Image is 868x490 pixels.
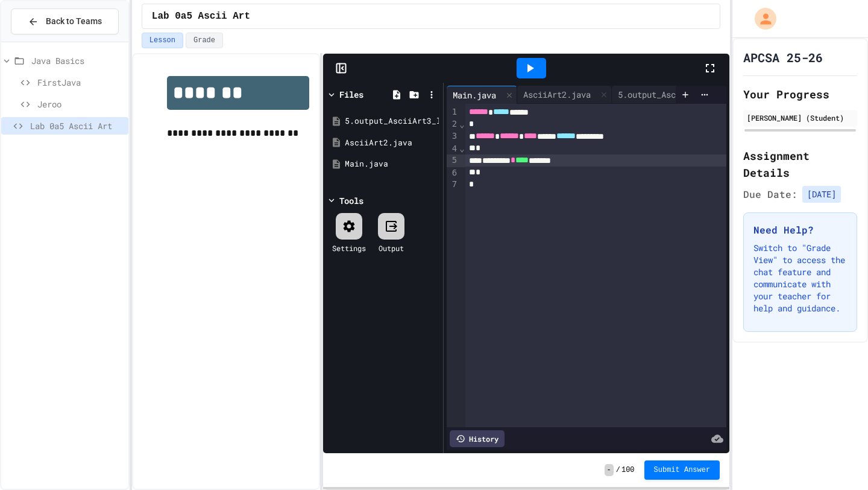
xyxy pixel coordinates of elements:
[743,86,857,103] h2: Your Progress
[447,118,459,130] div: 2
[447,143,459,155] div: 4
[644,460,720,480] button: Submit Answer
[11,8,119,34] button: Back to Teams
[37,76,124,89] span: FirstJava
[142,33,183,48] button: Lesson
[743,147,857,181] h2: Assignment Details
[379,243,404,253] div: Output
[186,33,223,48] button: Grade
[605,464,614,476] span: -
[339,194,363,207] div: Tools
[753,242,847,314] p: Switch to "Grade View" to access the chat feature and communicate with your teacher for help and ...
[747,112,854,123] div: [PERSON_NAME] (Student)
[447,106,459,118] div: 1
[616,465,620,475] span: /
[802,186,841,203] span: [DATE]
[46,15,102,28] span: Back to Teams
[447,154,459,167] div: 5
[345,158,439,170] div: Main.java
[450,430,505,447] div: History
[447,167,459,179] div: 6
[447,86,517,104] div: Main.java
[31,54,124,67] span: Java Basics
[459,119,465,129] span: Fold line
[459,144,465,153] span: Fold line
[152,9,250,24] span: Lab 0a5 Ascii Art
[612,88,802,101] div: 5.output_AsciiArt3_lab_java_aplus.pdf
[517,86,612,104] div: AsciiArt2.java
[612,86,817,104] div: 5.output_AsciiArt3_lab_java_aplus.pdf
[743,49,823,66] h1: APCSA 25-26
[621,465,635,475] span: 100
[339,88,363,101] div: Files
[447,130,459,142] div: 3
[345,137,439,149] div: AsciiArt2.java
[742,5,779,33] div: My Account
[447,89,502,101] div: Main.java
[30,119,124,132] span: Lab 0a5 Ascii Art
[345,115,439,127] div: 5.output_AsciiArt3_lab_java_aplus.pdf
[517,88,597,101] div: AsciiArt2.java
[654,465,711,475] span: Submit Answer
[447,179,459,191] div: 7
[332,243,366,253] div: Settings
[743,187,797,202] span: Due Date:
[753,223,847,237] h3: Need Help?
[37,98,124,110] span: Jeroo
